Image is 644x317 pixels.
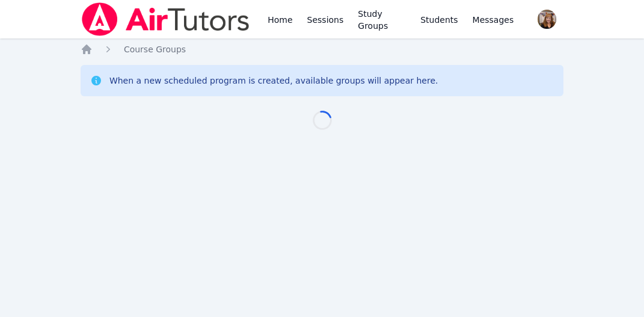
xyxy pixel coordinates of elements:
span: Course Groups [124,45,186,54]
img: Air Tutors [81,2,251,36]
span: Messages [473,14,514,26]
a: Course Groups [124,43,186,55]
nav: Breadcrumb [81,43,563,55]
div: When a new scheduled program is created, available groups will appear here. [109,75,438,87]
